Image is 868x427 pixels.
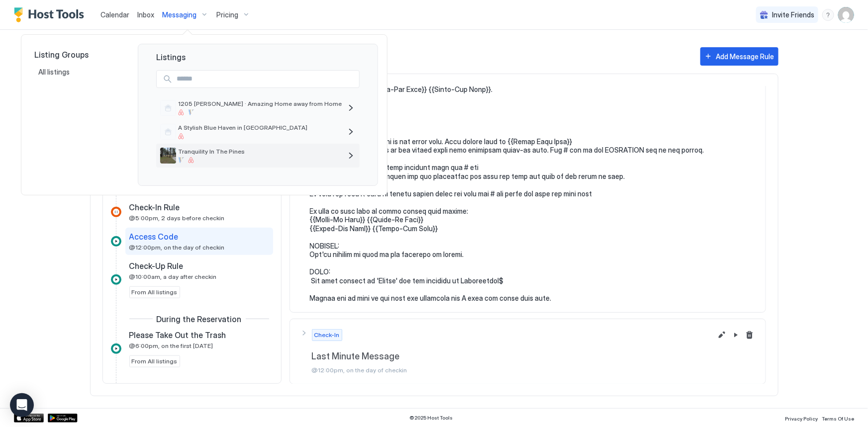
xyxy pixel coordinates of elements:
[173,71,359,87] input: Input Field
[160,148,176,164] div: listing image
[178,148,342,155] span: Tranquility In The Pines
[38,68,71,77] span: All listings
[178,100,342,107] span: 1205 [PERSON_NAME] · Amazing Home away from Home
[34,50,122,60] span: Listing Groups
[178,124,342,131] span: A Stylish Blue Haven in [GEOGRAPHIC_DATA]
[10,393,34,417] div: Open Intercom Messenger
[146,52,370,62] span: Listings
